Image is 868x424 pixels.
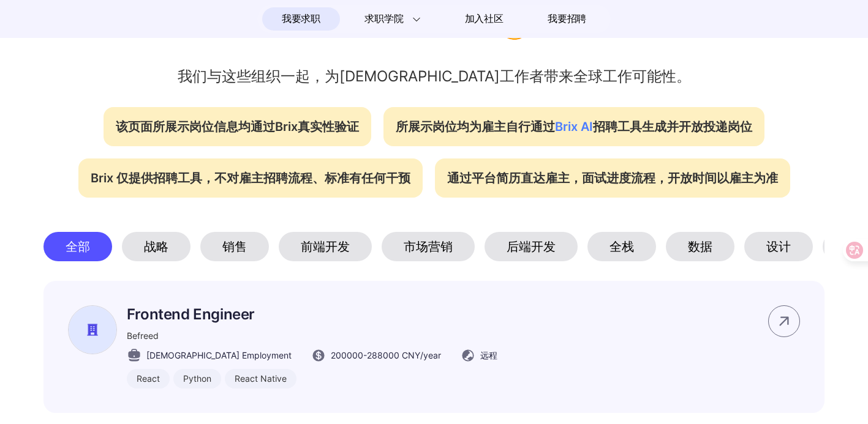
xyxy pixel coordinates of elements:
[465,9,504,29] span: 加入社区
[548,12,586,26] span: 我要招聘
[122,232,191,261] div: 战略
[104,107,371,146] div: 该页面所展示岗位信息均通过Brix真实性验证
[127,305,497,323] p: Frontend Engineer
[480,349,497,362] span: 远程
[331,349,441,362] span: 200000 - 288000 CNY /year
[127,330,159,341] span: Befreed
[383,107,764,146] div: 所展示岗位均为雇主自行通过 招聘工具生成并开放投递岗位
[127,369,170,389] div: React
[364,12,403,26] span: 求职学院
[282,9,320,29] span: 我要求职
[587,232,656,261] div: 全栈
[200,232,269,261] div: 销售
[78,158,423,198] div: Brix 仅提供招聘工具，不对雇主招聘流程、标准有任何干预
[435,158,790,198] div: 通过平台简历直达雇主，面试进度流程，开放时间以雇主为准
[146,349,292,362] span: [DEMOGRAPHIC_DATA] Employment
[173,369,221,389] div: Python
[43,232,112,261] div: 全部
[744,232,813,261] div: 设计
[555,119,593,134] span: Brix AI
[485,232,578,261] div: 后端开发
[666,232,734,261] div: 数据
[225,369,296,389] div: React Native
[382,232,475,261] div: 市场营销
[279,232,372,261] div: 前端开发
